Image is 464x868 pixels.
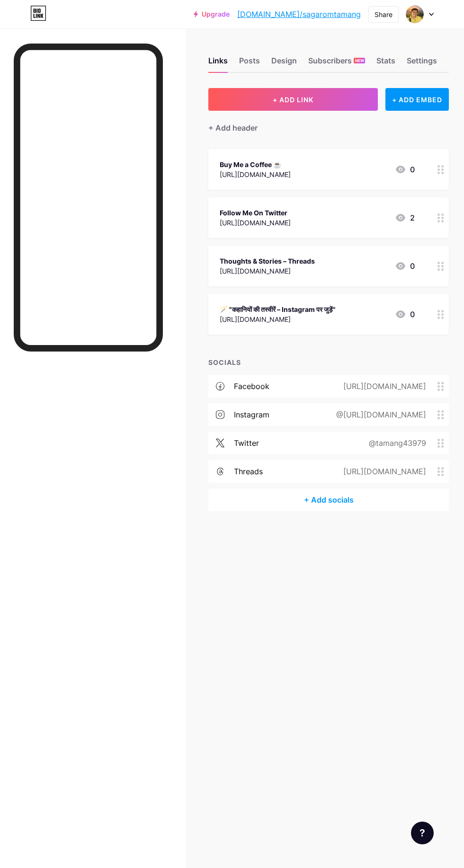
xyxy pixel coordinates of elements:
a: [DOMAIN_NAME]/sagaromtamang [237,9,361,20]
div: Posts [239,55,260,72]
div: [URL][DOMAIN_NAME] [220,314,336,324]
div: facebook [234,381,269,392]
span: NEW [355,58,364,63]
div: [URL][DOMAIN_NAME] [220,266,315,276]
div: instagram [234,409,269,420]
div: SOCIALS [208,357,449,367]
div: Share [375,9,393,19]
div: + Add socials [208,488,449,511]
button: + ADD LINK [208,88,378,111]
div: + Add header [208,122,258,133]
div: Buy Me a Coffee ☕ [220,159,291,169]
div: + ADD EMBED [385,88,449,111]
div: Stats [376,55,395,72]
img: sagaromtamang [406,5,424,23]
div: Subscribers [308,55,365,72]
a: Upgrade [194,10,230,18]
div: twitter [234,437,259,449]
div: [URL][DOMAIN_NAME] [220,169,291,179]
div: 🪄 "कहानियों की तस्वीरें – Instagram पर जुड़ें" [220,304,336,314]
div: 0 [395,260,415,272]
div: threads [234,466,263,477]
div: @tamang43979 [354,437,437,449]
div: 2 [395,212,415,223]
div: Design [271,55,297,72]
div: 0 [395,309,415,320]
div: 0 [395,164,415,175]
div: Settings [407,55,437,72]
div: [URL][DOMAIN_NAME] [220,218,291,228]
span: + ADD LINK [273,96,313,104]
div: [URL][DOMAIN_NAME] [328,381,437,392]
div: [URL][DOMAIN_NAME] [328,466,437,477]
div: Thoughts & Stories – Threads [220,256,315,266]
div: @[URL][DOMAIN_NAME] [321,409,437,420]
div: Follow Me On Twitter [220,208,291,218]
div: Links [208,55,228,72]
